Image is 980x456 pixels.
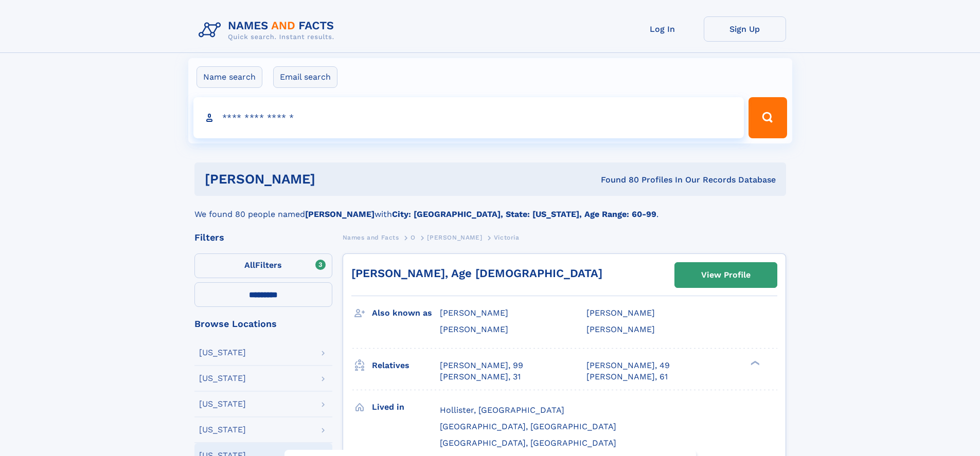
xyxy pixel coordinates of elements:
[199,374,246,382] div: [US_STATE]
[199,426,246,434] div: [US_STATE]
[586,371,668,382] a: [PERSON_NAME], 61
[458,174,776,186] div: Found 80 Profiles In Our Records Database
[194,233,332,242] div: Filters
[701,263,751,287] div: View Profile
[586,360,670,371] a: [PERSON_NAME], 49
[305,209,375,219] b: [PERSON_NAME]
[194,16,343,44] img: Logo Names and Facts
[194,319,332,329] div: Browse Locations
[427,231,482,244] a: [PERSON_NAME]
[675,263,777,287] a: View Profile
[411,231,416,244] a: O
[440,438,616,448] span: [GEOGRAPHIC_DATA], [GEOGRAPHIC_DATA]
[749,97,787,138] button: Search Button
[197,66,262,88] label: Name search
[343,231,399,244] a: Names and Facts
[372,398,440,416] h3: Lived in
[586,308,655,318] span: [PERSON_NAME]
[199,400,246,408] div: [US_STATE]
[427,234,482,241] span: [PERSON_NAME]
[244,260,255,270] span: All
[440,308,508,318] span: [PERSON_NAME]
[704,16,786,42] a: Sign Up
[194,196,786,221] div: We found 80 people named with .
[193,97,744,138] input: search input
[199,349,246,357] div: [US_STATE]
[621,16,704,42] a: Log In
[372,357,440,374] h3: Relatives
[351,267,602,280] a: [PERSON_NAME], Age [DEMOGRAPHIC_DATA]
[372,304,440,322] h3: Also known as
[748,359,760,366] div: ❯
[205,173,458,186] h1: [PERSON_NAME]
[392,209,656,219] b: City: [GEOGRAPHIC_DATA], State: [US_STATE], Age Range: 60-99
[440,324,508,334] span: [PERSON_NAME]
[440,405,564,415] span: Hollister, [GEOGRAPHIC_DATA]
[411,234,416,241] span: O
[494,234,520,241] span: Victoria
[194,253,332,278] label: Filters
[440,422,616,431] span: [GEOGRAPHIC_DATA], [GEOGRAPHIC_DATA]
[440,360,523,371] a: [PERSON_NAME], 99
[273,66,337,88] label: Email search
[440,371,521,382] a: [PERSON_NAME], 31
[586,324,655,334] span: [PERSON_NAME]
